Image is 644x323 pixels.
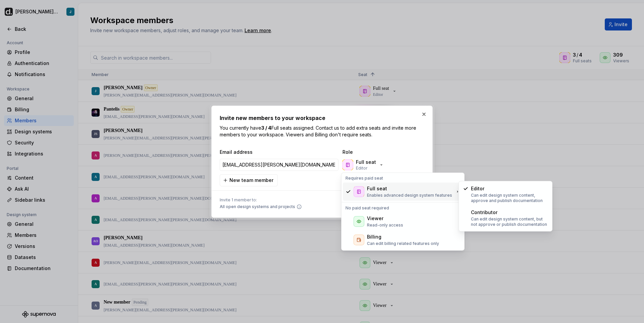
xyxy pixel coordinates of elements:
[343,174,463,182] div: Requires paid seat
[367,185,387,192] div: Full seat
[356,166,367,171] p: Editor
[471,216,548,227] p: Can edit design system content, but not approve or publish documentation
[229,177,273,184] span: New team member
[341,158,387,172] button: Full seatEditor
[220,114,424,122] h2: Invite new members to your workspace
[471,209,497,215] div: Contributor
[367,192,452,198] p: Enables advanced design system features
[471,185,484,192] div: Editor
[220,174,278,186] button: New team member
[261,125,271,131] b: 3 / 4
[220,149,340,155] span: Email address
[367,241,439,246] p: Can edit billing related features only
[471,192,548,203] p: Can edit design system content, approve and publish documentation
[367,222,403,228] p: Read-only access
[220,197,302,203] span: Invite 1 member to:
[367,215,383,221] div: Viewer
[220,204,295,209] span: All open design systems and projects
[367,233,381,240] div: Billing
[343,204,463,212] div: No paid seat required
[356,159,376,166] p: Full seat
[342,149,410,155] span: Role
[220,125,424,138] p: You currently have Full seats assigned. Contact us to add extra seats and invite more members to ...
